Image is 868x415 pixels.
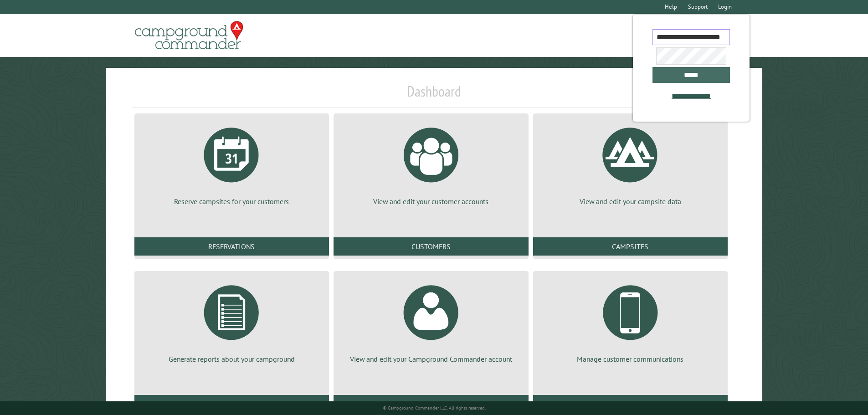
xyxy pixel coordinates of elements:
[334,237,528,256] a: Customers
[344,121,517,206] a: View and edit your customer accounts
[134,237,329,256] a: Reservations
[344,354,517,364] p: View and edit your Campground Commander account
[134,395,329,413] a: Reports
[544,354,717,364] p: Manage customer communications
[132,82,736,108] h1: Dashboard
[145,278,318,364] a: Generate reports about your campground
[344,278,517,364] a: View and edit your Campground Commander account
[383,405,486,411] small: © Campground Commander LLC. All rights reserved.
[145,354,318,364] p: Generate reports about your campground
[533,237,728,256] a: Campsites
[334,395,528,413] a: Account
[132,18,246,53] img: Campground Commander
[344,196,517,206] p: View and edit your customer accounts
[533,395,728,413] a: Communications
[544,278,717,364] a: Manage customer communications
[145,196,318,206] p: Reserve campsites for your customers
[544,121,717,206] a: View and edit your campsite data
[544,196,717,206] p: View and edit your campsite data
[145,121,318,206] a: Reserve campsites for your customers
